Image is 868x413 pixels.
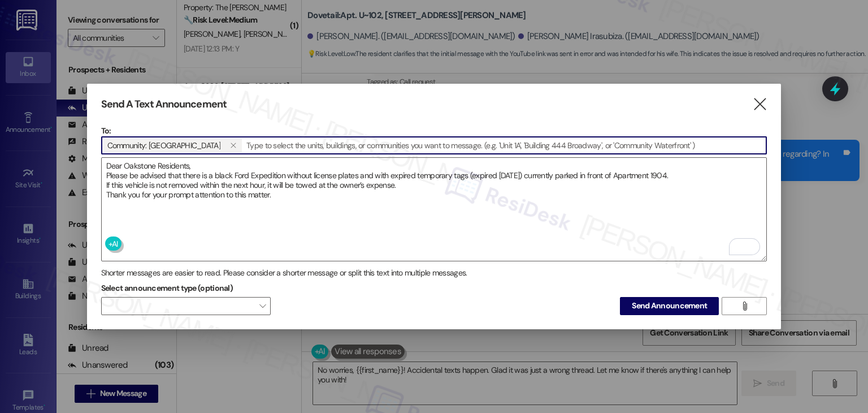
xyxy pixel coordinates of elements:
[632,300,707,312] span: Send Announcement
[101,267,767,279] div: Shorter messages are easier to read. Please consider a shorter message or split this text into mu...
[107,138,220,153] span: Community: Oakstone
[101,125,767,136] p: To:
[752,98,767,110] i: 
[620,297,719,315] button: Send Announcement
[101,157,767,261] div: To enrich screen reader interactions, please activate Accessibility in Grammarly extension settings
[225,138,242,153] button: Community: Oakstone
[101,279,233,297] label: Select announcement type (optional)
[101,98,227,111] h3: Send A Text Announcement
[230,141,236,150] i: 
[740,302,749,311] i: 
[243,137,766,154] input: Type to select the units, buildings, or communities you want to message. (e.g. 'Unit 1A', 'Buildi...
[102,158,767,261] textarea: To enrich screen reader interactions, please activate Accessibility in Grammarly extension settings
